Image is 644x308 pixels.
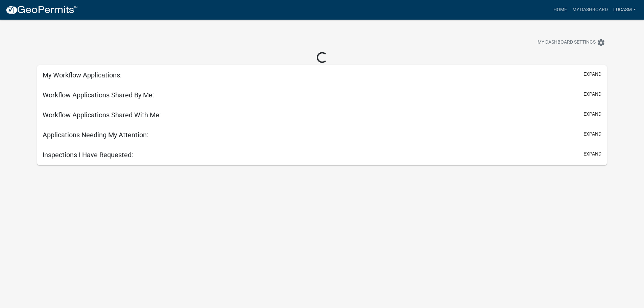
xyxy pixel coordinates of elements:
a: My Dashboard [570,3,611,16]
button: expand [583,91,601,98]
h5: Workflow Applications Shared With Me: [43,111,161,119]
a: Home [551,3,570,16]
h5: Workflow Applications Shared By Me: [43,91,154,99]
button: My Dashboard Settingssettings [532,36,611,49]
button: expand [583,71,601,78]
h5: Inspections I Have Requested: [43,151,133,159]
h5: My Workflow Applications: [43,71,122,79]
a: LucasM [611,3,639,16]
i: settings [597,39,605,47]
h5: Applications Needing My Attention: [43,131,148,139]
span: My Dashboard Settings [538,39,596,47]
button: expand [583,150,601,158]
button: expand [583,111,601,118]
button: expand [583,131,601,138]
